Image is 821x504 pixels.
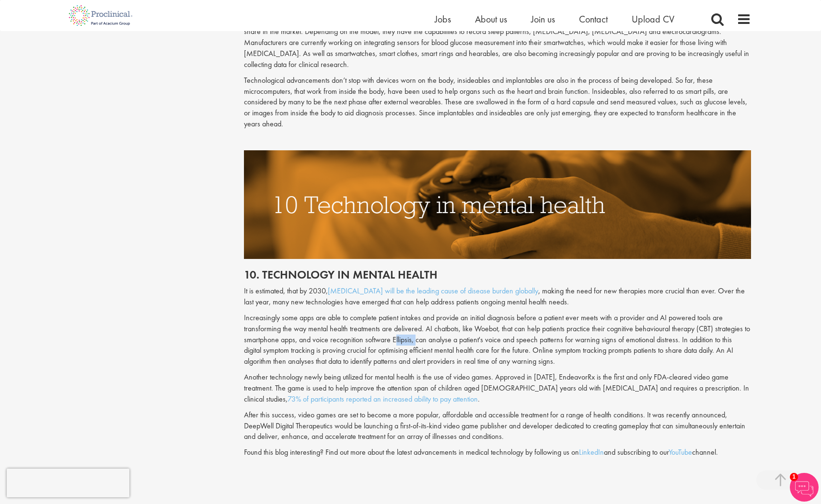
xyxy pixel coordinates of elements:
a: 73% of participants reported an increased ability to pay attention [288,394,478,404]
a: About us [475,13,507,25]
h2: 10. Technology in mental health [244,269,751,281]
p: Found this blog interesting? Find out more about the latest advancements in medical technology by... [244,447,751,458]
p: It is estimated, that by 2030, , making the need for new therapies more crucial than ever. Over t... [244,286,751,308]
p: Smartwatches remain one of the most popular wearable devices in the healthcare industry, with all... [244,16,751,70]
a: [MEDICAL_DATA] will be the leading cause of disease burden globally [328,286,538,296]
iframe: reCAPTCHA [7,469,129,497]
span: 1 [790,473,798,481]
p: Technological advancements don’t stop with devices worn on the body, insideables and implantables... [244,75,751,130]
a: Join us [531,13,555,25]
a: LinkedIn [579,447,604,457]
a: Upload CV [632,13,674,25]
p: Another technology newly being utilized for mental health is the use of video games. Approved in ... [244,372,751,405]
p: Increasingly some apps are able to complete patient intakes and provide an initial diagnosis befo... [244,313,751,367]
img: Chatbot [790,473,819,502]
a: Contact [579,13,608,25]
p: After this success, video games are set to become a more popular, affordable and accessible treat... [244,410,751,443]
a: Jobs [435,13,451,25]
a: YouTube [669,447,692,457]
